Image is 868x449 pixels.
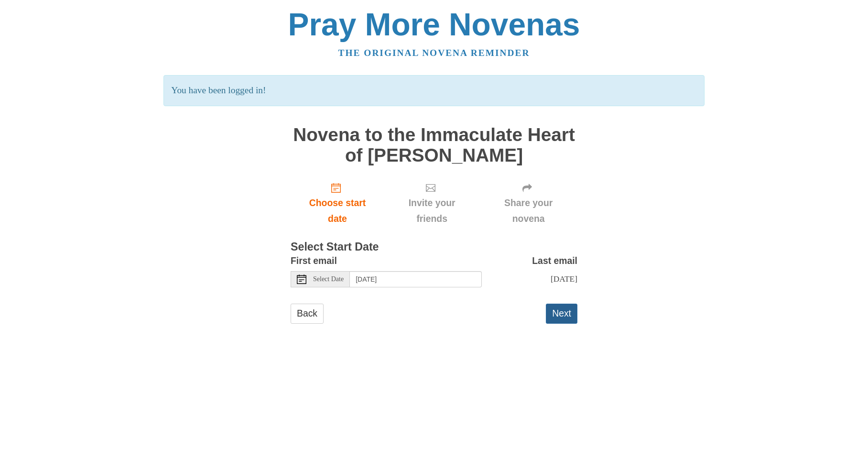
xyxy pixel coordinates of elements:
[291,253,337,269] label: First email
[291,175,384,232] a: Choose start date
[479,175,577,232] div: Click "Next" to confirm your start date first.
[288,7,580,42] a: Pray More Novenas
[313,276,344,283] span: Select Date
[163,75,704,106] p: You have been logged in!
[546,304,577,323] button: Next
[394,195,470,227] span: Invite your friends
[532,253,577,269] label: Last email
[291,241,577,253] h3: Select Start Date
[384,175,479,232] div: Click "Next" to confirm your start date first.
[551,274,577,284] span: [DATE]
[338,48,530,58] a: The original novena reminder
[300,195,375,227] span: Choose start date
[291,125,577,165] h1: Novena to the Immaculate Heart of [PERSON_NAME]
[489,195,568,227] span: Share your novena
[291,304,324,323] a: Back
